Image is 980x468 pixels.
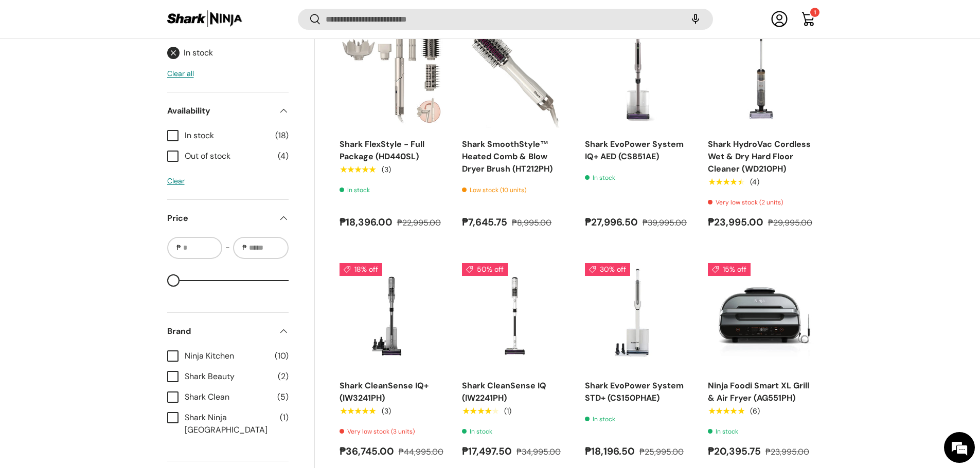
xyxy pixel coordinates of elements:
[175,242,182,253] span: ₱
[185,411,274,436] span: Shark Ninja [GEOGRAPHIC_DATA]
[167,92,289,129] summary: Availability
[340,263,382,276] span: 18% off
[708,22,814,128] a: Shark HydroVac Cordless Wet & Dry Hard Floor Cleaner (WD210PH)
[167,200,289,237] summary: Price
[166,9,243,29] img: Shark Ninja Philippines
[167,47,213,59] a: In stock
[225,241,230,254] span: -
[708,263,814,369] a: Ninja Foodi Smart XL Grill & Air Fryer (AG551PH)
[462,139,553,174] a: Shark SmoothStyle™ Heated Comb & Blow Dryer Brush (HT212PH)
[462,380,546,403] a: Shark CleanSense IQ (IW2241PH)
[679,8,712,31] speech-search-button: Search by voice
[585,22,691,128] a: Shark EvoPower System IQ+ AED (CS851AE)
[340,263,446,369] a: Shark CleanSense IQ+ (IW3241PH)
[185,391,271,403] span: Shark Clean
[708,263,814,369] img: ninja-foodi-smart-xl-grill-and-air-fryer-full-view-shark-ninja-philippines
[708,139,811,174] a: Shark HydroVac Cordless Wet & Dry Hard Floor Cleaner (WD210PH)
[462,263,568,369] img: shark-kion-iw2241-full-view-shark-ninja-philippines
[278,150,289,162] span: (4)
[340,139,424,162] a: Shark FlexStyle - Full Package (HD440SL)
[167,176,185,185] a: Clear
[585,380,684,403] a: Shark EvoPower System STD+ (CS150PHAE)
[814,9,816,16] span: 1
[708,22,814,128] img: shark-hyrdrovac-wet-and-dry-hard-floor-clearner-full-view-sharkninja
[277,391,289,403] span: (5)
[167,212,272,224] span: Price
[462,22,568,128] a: Shark SmoothStyle™ Heated Comb & Blow Dryer Brush (HT212PH)
[185,350,269,362] span: Ninja Kitchen
[278,370,289,383] span: (2)
[167,325,272,338] span: Brand
[275,350,289,362] span: (10)
[708,380,809,403] a: Ninja Foodi Smart XL Grill & Air Fryer (AG551PH)
[167,105,272,117] span: Availability
[585,139,684,162] a: Shark EvoPower System IQ+ AED (CS851AE)
[340,263,446,369] img: shark-cleansense-auto-empty-dock-iw3241ae-full-view-sharkninja-philippines
[585,263,630,276] span: 30% off
[185,150,272,162] span: Out of stock
[275,129,289,142] span: (18)
[340,22,446,128] img: shark-flexstyle-full-package-what's-in-the-box-full-view-sharkninja-philippines
[708,263,751,276] span: 15% off
[241,242,248,253] span: ₱
[167,313,289,350] summary: Brand
[340,380,429,403] a: Shark CleanSense IQ+ (IW3241PH)
[280,411,289,424] span: (1)
[340,22,446,128] a: Shark FlexStyle - Full Package (HD440SL)
[585,263,691,369] a: Shark EvoPower System STD+ (CS150PHAE)
[185,370,272,383] span: Shark Beauty
[462,263,568,369] a: Shark CleanSense IQ (IW2241PH)
[185,129,269,142] span: In stock
[167,69,194,78] a: Clear all
[462,263,508,276] span: 50% off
